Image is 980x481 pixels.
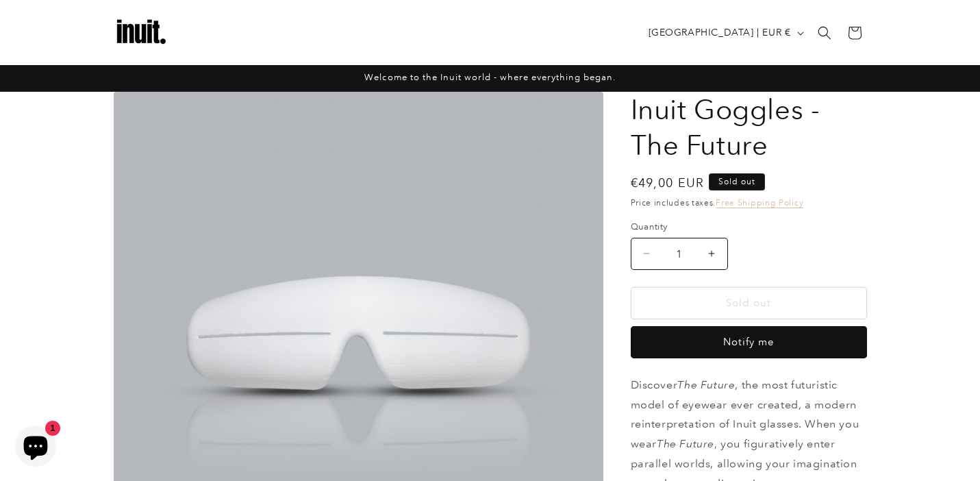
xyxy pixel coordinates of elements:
[649,25,791,40] span: [GEOGRAPHIC_DATA] | EUR €
[364,72,616,82] span: Welcome to the Inuit world - where everything began.
[631,220,867,234] label: Quantity
[677,378,735,391] em: The Future
[716,197,803,208] a: Free Shipping Policy
[631,287,867,319] button: Sold out
[631,173,705,192] span: €49,00 EUR
[631,92,867,163] h1: Inuit Goggles - The Future
[11,425,60,470] inbox-online-store-chat: Shopify online store chat
[809,18,840,48] summary: Search
[657,437,714,450] em: The Future
[640,20,809,46] button: [GEOGRAPHIC_DATA] | EUR €
[114,65,867,91] div: Announcement
[709,173,765,190] span: Sold out
[114,5,168,60] img: Inuit Logo
[631,326,867,358] button: Notify me
[631,196,867,210] div: Price includes taxes.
